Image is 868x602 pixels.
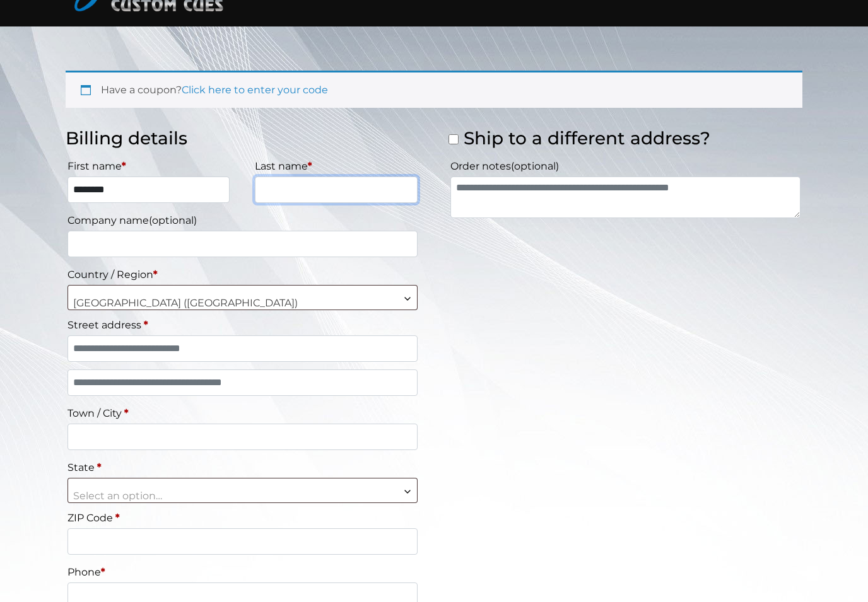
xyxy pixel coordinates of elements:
[67,265,418,285] label: Country / Region
[67,285,418,310] span: Country / Region
[450,156,801,177] label: Order notes
[182,84,328,96] a: Enter your coupon code
[449,134,459,144] input: Ship to a different address?
[67,403,418,424] label: Town / City
[66,128,419,149] h3: Billing details
[255,156,417,177] label: Last name
[73,490,162,502] span: Select an option…
[67,562,418,582] label: Phone
[67,315,418,335] label: Street address
[464,127,710,149] span: Ship to a different address?
[511,160,559,172] span: (optional)
[67,478,418,503] span: State
[66,71,802,108] div: Have a coupon?
[68,286,417,321] span: United States (US)
[67,508,418,528] label: ZIP Code
[67,458,418,478] label: State
[149,214,197,226] span: (optional)
[67,211,418,231] label: Company name
[67,156,230,177] label: First name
